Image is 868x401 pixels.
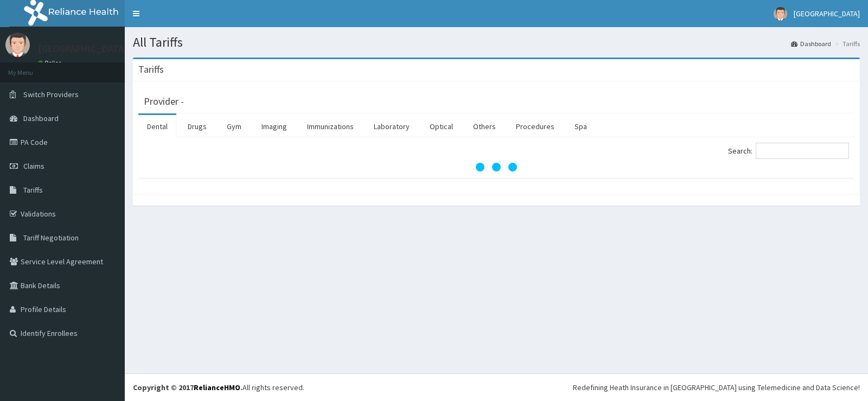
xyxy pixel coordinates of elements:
[791,39,831,48] a: Dashboard
[573,382,860,393] div: Redefining Heath Insurance in [GEOGRAPHIC_DATA] using Telemedicine and Data Science!
[756,143,849,159] input: Search:
[832,39,860,48] li: Tariffs
[23,90,79,99] span: Switch Providers
[5,33,30,57] img: User Image
[138,115,176,138] a: Dental
[298,115,362,138] a: Immunizations
[566,115,596,138] a: Spa
[365,115,418,138] a: Laboratory
[421,115,462,138] a: Optical
[253,115,296,138] a: Imaging
[23,161,44,171] span: Claims
[133,383,242,392] strong: Copyright © 2017 .
[38,44,127,54] p: [GEOGRAPHIC_DATA]
[144,97,184,106] h3: Provider -
[133,35,860,49] h1: All Tariffs
[23,113,59,123] span: Dashboard
[23,233,79,243] span: Tariff Negotiation
[194,383,240,392] a: RelianceHMO
[774,7,787,21] img: User Image
[464,115,505,138] a: Others
[728,143,849,159] label: Search:
[23,185,43,195] span: Tariffs
[179,115,215,138] a: Drugs
[218,115,250,138] a: Gym
[475,145,518,189] svg: audio-loading
[38,59,64,67] a: Online
[138,65,164,74] h3: Tariffs
[507,115,563,138] a: Procedures
[794,9,860,18] span: [GEOGRAPHIC_DATA]
[125,373,868,401] footer: All rights reserved.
